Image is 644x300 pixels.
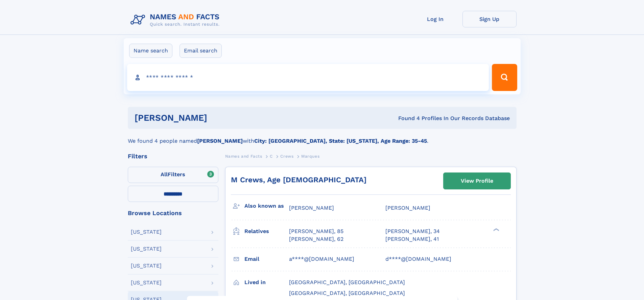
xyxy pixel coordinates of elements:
button: Search Button [492,64,517,91]
h3: Lived in [244,277,289,288]
a: Names and Facts [225,152,262,160]
input: search input [127,64,489,91]
b: [PERSON_NAME] [197,138,243,144]
b: City: [GEOGRAPHIC_DATA], State: [US_STATE], Age Range: 35-45 [254,138,427,144]
label: Name search [129,44,172,58]
h3: Relatives [244,226,289,237]
div: [US_STATE] [131,263,162,269]
a: Sign Up [462,11,517,27]
label: Email search [180,44,222,58]
a: [PERSON_NAME], 62 [289,235,343,243]
span: Crews [280,154,293,159]
span: [GEOGRAPHIC_DATA], [GEOGRAPHIC_DATA] [289,290,405,296]
h3: Also known as [244,200,289,212]
h1: [PERSON_NAME] [135,114,303,122]
div: Browse Locations [128,210,218,216]
label: Filters [128,167,218,183]
div: [US_STATE] [131,246,162,252]
div: ❯ [492,228,500,232]
a: Log In [408,11,462,27]
a: Crews [280,152,293,160]
a: [PERSON_NAME], 85 [289,228,343,235]
div: Found 4 Profiles In Our Records Database [303,115,510,122]
a: C [270,152,273,160]
span: [PERSON_NAME] [289,205,334,211]
div: We found 4 people named with . [128,129,517,145]
a: [PERSON_NAME], 34 [385,228,440,235]
div: View Profile [461,173,493,189]
h3: Email [244,253,289,265]
a: M Crews, Age [DEMOGRAPHIC_DATA] [231,176,366,184]
a: [PERSON_NAME], 41 [385,235,439,243]
div: [US_STATE] [131,280,162,285]
div: Filters [128,153,218,159]
span: [GEOGRAPHIC_DATA], [GEOGRAPHIC_DATA] [289,279,405,285]
a: View Profile [444,173,510,189]
div: [US_STATE] [131,229,162,235]
img: Logo Names and Facts [128,11,225,29]
span: Marques [301,154,319,159]
span: All [161,171,168,178]
span: C [270,154,273,159]
span: [PERSON_NAME] [385,205,430,211]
